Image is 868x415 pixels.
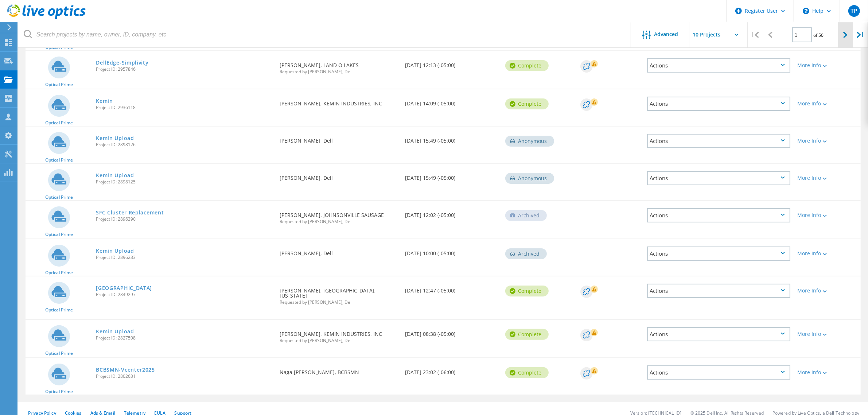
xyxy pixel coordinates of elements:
input: Search projects by name, owner, ID, company, etc [18,22,631,47]
div: Complete [505,60,549,71]
span: Optical Prime [45,351,73,356]
div: More Info [798,138,857,143]
div: Actions [647,208,790,222]
span: Optical Prime [45,232,73,237]
div: More Info [798,63,857,68]
span: Project ID: 2827508 [96,336,272,340]
a: Kemin Upload [96,173,134,178]
span: Requested by [PERSON_NAME], Dell [280,338,398,343]
span: Optical Prime [45,271,73,275]
div: Archived [505,248,547,259]
div: Anonymous [505,173,554,184]
div: More Info [798,288,857,293]
div: More Info [798,213,857,218]
a: Kemin Upload [96,136,134,141]
svg: \n [803,8,809,14]
div: [PERSON_NAME], KEMIN INDUSTRIES, INC [276,320,401,350]
a: BCBSMN-Vcenter2025 [96,367,155,372]
div: [PERSON_NAME], LAND O LAKES [276,51,401,81]
div: [PERSON_NAME], KEMIN INDUSTRIES, INC [276,89,401,113]
div: More Info [798,175,857,181]
span: Project ID: 2896233 [96,255,272,260]
div: Actions [647,97,790,111]
div: Actions [647,247,790,261]
div: Naga [PERSON_NAME], BCBSMN [276,358,401,382]
div: Complete [505,286,549,296]
div: | [853,22,868,48]
span: Advanced [654,32,678,37]
div: | [748,22,763,48]
a: Kemin Upload [96,248,134,253]
span: Requested by [PERSON_NAME], Dell [280,70,398,74]
div: [DATE] 08:38 (-05:00) [401,320,502,344]
span: Project ID: 2896390 [96,217,272,221]
div: Actions [647,327,790,341]
div: Actions [647,58,790,73]
a: Live Optics Dashboard [7,15,86,20]
div: [DATE] 23:02 (-06:00) [401,358,502,382]
span: Optical Prime [45,121,73,125]
div: [DATE] 15:49 (-05:00) [401,164,502,188]
div: [DATE] 12:02 (-05:00) [401,201,502,225]
span: Optical Prime [45,389,73,394]
div: More Info [798,101,857,106]
span: Project ID: 2849297 [96,292,272,297]
div: Anonymous [505,136,554,147]
div: [PERSON_NAME], Dell [276,164,401,188]
div: Complete [505,98,549,109]
span: Optical Prime [45,158,73,162]
div: More Info [798,370,857,375]
div: [DATE] 10:00 (-05:00) [401,239,502,263]
a: Kemin [96,98,113,104]
div: [PERSON_NAME], Dell [276,239,401,263]
span: of 50 [814,32,824,38]
span: Project ID: 2802631 [96,374,272,379]
span: TP [851,8,857,14]
a: DellEdge-Simplivity [96,60,148,65]
a: Kemin Upload [96,329,134,334]
span: Requested by [PERSON_NAME], Dell [280,220,398,224]
div: Actions [647,134,790,148]
div: Complete [505,329,549,340]
span: Optical Prime [45,195,73,199]
span: Optical Prime [45,82,73,87]
a: [GEOGRAPHIC_DATA] [96,286,152,291]
div: More Info [798,331,857,337]
div: [PERSON_NAME], Dell [276,127,401,151]
div: More Info [798,251,857,256]
div: [PERSON_NAME], JOHNSONVILLE SAUSAGE [276,201,401,231]
div: [DATE] 14:09 (-05:00) [401,89,502,113]
div: Archived [505,210,547,221]
span: Requested by [PERSON_NAME], Dell [280,300,398,305]
span: Project ID: 2936118 [96,105,272,110]
span: Optical Prime [45,308,73,312]
div: Actions [647,365,790,380]
div: [DATE] 15:49 (-05:00) [401,127,502,151]
div: [DATE] 12:47 (-05:00) [401,276,502,300]
div: Actions [647,284,790,298]
span: Project ID: 2898126 [96,143,272,147]
div: Complete [505,367,549,378]
div: Actions [647,171,790,185]
a: SFC Cluster Replacement [96,210,164,215]
div: [DATE] 12:13 (-05:00) [401,51,502,75]
span: Project ID: 2898125 [96,180,272,184]
div: [PERSON_NAME], [GEOGRAPHIC_DATA], [US_STATE] [276,276,401,312]
span: Project ID: 2957846 [96,67,272,71]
